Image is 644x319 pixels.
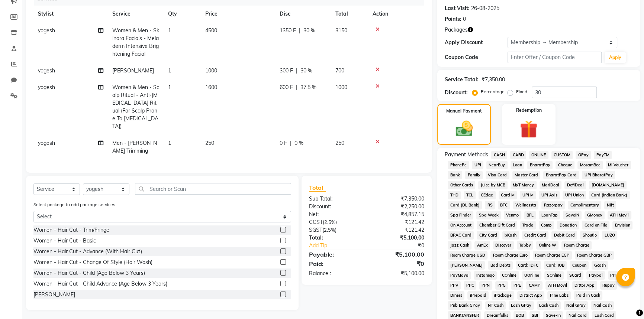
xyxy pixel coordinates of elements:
[471,4,499,12] div: 26-08-2025
[517,241,534,250] span: Tabby
[331,6,368,22] th: Total
[539,221,554,230] span: Comp
[564,181,586,189] span: DefiDeal
[445,53,508,61] div: Coupon Code
[367,211,430,218] div: ₹4,857.15
[509,301,534,310] span: Lash GPay
[516,107,542,114] label: Redemption
[499,191,517,199] span: Card M
[520,191,536,199] span: UPI M
[511,161,525,169] span: Loan
[524,211,536,219] span: BFL
[205,27,217,34] span: 4500
[502,231,519,240] span: bKash
[510,151,526,159] span: CARD
[448,171,462,179] span: Bank
[296,84,297,91] span: |
[600,281,617,290] span: Rupay
[544,261,567,270] span: Card: IOB
[572,281,597,290] span: Dittor App
[514,118,543,140] img: _gift.svg
[576,151,591,159] span: GPay
[605,52,626,63] button: Apply
[563,211,582,219] span: SaveIN
[544,271,564,280] span: SOnline
[589,191,630,199] span: Card (Indian Bank)
[529,151,548,159] span: ONLINE
[309,227,322,233] span: SGST
[303,218,367,226] div: ( )
[168,67,171,74] span: 1
[324,219,335,225] span: 2.5%
[290,139,292,147] span: |
[448,181,475,189] span: Other Cards
[594,151,612,159] span: PayTM
[513,201,539,209] span: Wellnessta
[606,161,631,169] span: MI Voucher
[485,201,495,209] span: RS
[33,6,108,22] th: Stylist
[377,242,430,250] div: ₹0
[490,251,530,260] span: Room Charge Euro
[448,221,474,230] span: On Account
[303,27,315,35] span: 30 %
[445,4,470,12] div: Last Visit:
[445,26,468,34] span: Packages
[504,211,521,219] span: Venmo
[448,291,464,300] span: Diners
[582,171,615,179] span: UPI BharatPay
[485,301,506,310] span: NT Cash
[367,218,430,226] div: ₹121.42
[205,67,217,74] span: 1000
[567,271,583,280] span: SCard
[446,108,482,114] label: Manual Payment
[309,184,326,192] span: Total
[612,221,632,230] span: Envision
[482,76,505,84] div: ₹7,350.00
[551,231,577,240] span: Debit Card
[476,211,501,219] span: Spa Week
[563,191,586,199] span: UPI Union
[547,291,571,300] span: Pine Labs
[556,161,574,169] span: Cheque
[608,211,631,219] span: ATH Movil
[448,211,473,219] span: Spa Finder
[486,161,508,169] span: NearBuy
[479,191,496,199] span: CEdge
[448,271,471,280] span: PayMaya
[465,171,483,179] span: Family
[448,231,474,240] span: BRAC Card
[477,231,499,240] span: City Card
[367,226,430,234] div: ₹121.42
[168,140,171,146] span: 1
[488,261,513,270] span: Bad Debts
[464,191,476,199] span: TCL
[303,234,367,242] div: Total:
[517,291,545,300] span: District App
[493,241,514,250] span: Discover
[540,181,562,189] span: MariDeal
[275,6,331,22] th: Disc
[296,67,297,75] span: |
[309,219,323,225] span: CGST
[112,27,159,57] span: Women & Men - Skinora Facials - Meladerm Intensive Brightening Facial
[582,221,609,230] span: Card on File
[303,250,367,259] div: Payable:
[112,140,157,154] span: Men - [PERSON_NAME] Trimming
[585,211,605,219] span: GMoney
[512,171,541,179] span: Master Card
[448,301,482,310] span: Pnb Bank GPay
[491,151,507,159] span: CASH
[108,6,164,22] th: Service
[367,195,430,203] div: ₹7,350.00
[604,201,616,209] span: Nift
[205,84,217,91] span: 1600
[500,271,519,280] span: COnline
[294,139,303,147] span: 0 %
[164,6,201,22] th: Qty
[580,231,599,240] span: Shoutlo
[561,241,592,250] span: Room Charge
[463,15,466,23] div: 0
[280,84,293,91] span: 600 F
[591,301,614,310] span: Nail Cash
